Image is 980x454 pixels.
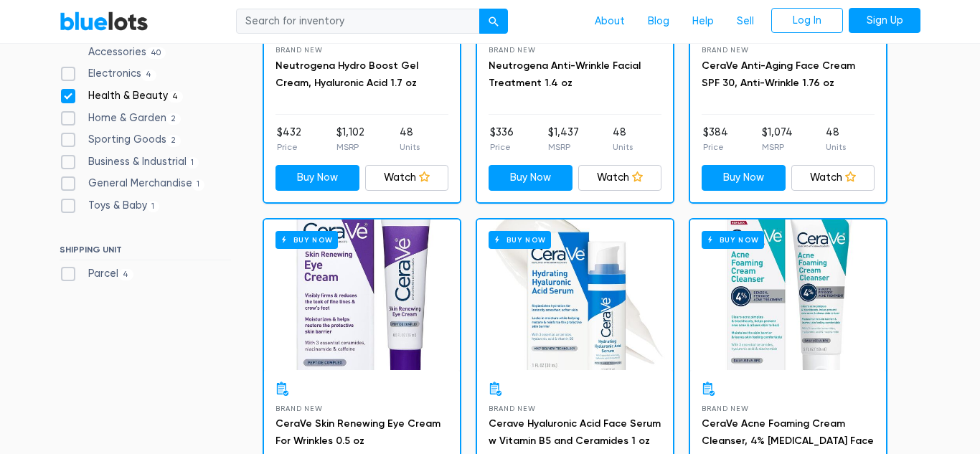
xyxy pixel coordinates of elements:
a: Log In [771,8,843,34]
li: 48 [826,125,846,153]
li: $432 [277,125,301,153]
p: Price [490,141,514,153]
li: $336 [490,125,514,153]
a: BlueLots [60,11,149,32]
a: Buy Now [489,165,573,191]
span: Brand New [489,405,535,412]
span: 4 [141,70,156,81]
a: Neutrogena Hydro Boost Gel Cream, Hyaluronic Acid 1.7 oz [275,60,418,89]
label: Toys & Baby [60,198,159,214]
p: Units [613,141,633,153]
a: Watch [578,165,662,191]
a: Watch [791,165,875,191]
h6: SHIPPING UNIT [60,245,231,260]
h6: Buy Now [489,231,551,249]
label: Home & Garden [60,110,181,126]
p: Units [826,141,846,153]
label: Sporting Goods [60,132,181,148]
h6: Buy Now [275,231,338,249]
span: 40 [146,47,166,59]
h6: Buy Now [702,231,764,249]
label: Business & Industrial [60,154,199,170]
p: Price [277,141,301,153]
label: Parcel [60,266,133,282]
span: 2 [166,135,181,146]
label: Health & Beauty [60,88,183,104]
span: 1 [187,157,199,169]
a: CeraVe Skin Renewing Eye Cream For Wrinkles 0.5 oz [275,417,440,447]
li: $1,437 [548,125,579,153]
p: MSRP [336,141,364,153]
li: $1,074 [762,125,793,153]
span: 2 [166,113,181,125]
label: Electronics [60,66,156,82]
p: Price [703,141,728,153]
a: Buy Now [264,219,460,370]
li: 48 [400,125,420,153]
a: About [583,8,636,35]
a: Buy Now [690,219,886,370]
label: General Merchandise [60,176,204,191]
p: Units [400,141,420,153]
a: CeraVe Anti-Aging Face Cream SPF 30, Anti-Wrinkle 1.76 oz [702,60,855,89]
a: Blog [636,8,681,35]
span: 1 [192,179,204,191]
a: Watch [365,165,449,191]
span: Brand New [275,405,322,412]
input: Search for inventory [236,9,480,34]
a: Cerave Hyaluronic Acid Face Serum w Vitamin B5 and Ceramides 1 oz [489,417,661,447]
label: Clothing, Shoes & Accessories [60,29,231,60]
a: Sign Up [849,8,920,34]
li: $384 [703,125,728,153]
a: Buy Now [702,165,786,191]
li: 48 [613,125,633,153]
p: MSRP [762,141,793,153]
a: Buy Now [275,165,359,191]
a: Help [681,8,725,35]
p: MSRP [548,141,579,153]
span: 4 [168,91,183,103]
span: Brand New [489,46,535,54]
a: Buy Now [477,219,673,370]
span: Brand New [275,46,322,54]
span: Brand New [702,46,748,54]
a: Sell [725,8,765,35]
span: 1 [147,201,159,212]
a: Neutrogena Anti-Wrinkle Facial Treatment 1.4 oz [489,60,641,89]
span: Brand New [702,405,748,412]
span: 4 [118,269,133,280]
li: $1,102 [336,125,364,153]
